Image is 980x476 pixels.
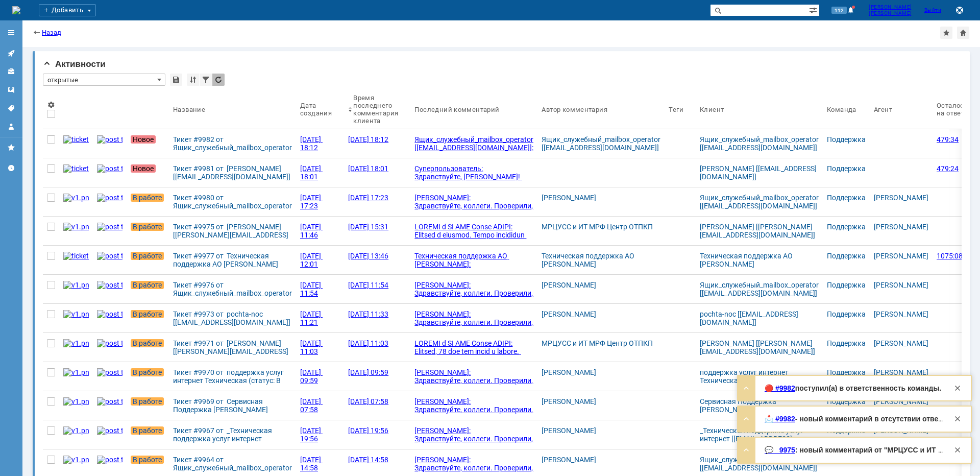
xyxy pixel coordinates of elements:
[348,310,388,318] div: [DATE] 11:33
[542,252,636,268] a: Техническая поддержка АО [PERSON_NAME]
[348,339,388,347] div: [DATE] 11:03
[414,223,533,443] div: LOREMI d SI AME Conse ADIPI: Elitsed d eiusmod. Tempo incididun utlabo etdoloremagn aliqua en adm...
[131,194,164,202] span: В работе
[937,164,968,173] div: 479:24
[97,310,122,318] img: post ticket.png
[874,281,928,289] a: [PERSON_NAME]
[765,384,795,392] a: 🔴 #9982
[97,426,122,435] img: post ticket.png
[59,304,93,332] a: v1.png
[344,362,410,391] a: [DATE] 09:59
[300,223,323,239] div: [DATE] 11:46
[542,106,607,113] div: Автор комментария
[63,164,89,173] img: ticket_notification.png
[39,4,96,16] div: Добавить
[937,102,968,117] div: Осталось на ответ
[173,339,292,355] div: Тикет #9971 от [PERSON_NAME] [[PERSON_NAME][EMAIL_ADDRESS][DOMAIN_NAME]] (статус: В работе)
[59,420,93,449] a: v1.png
[300,252,323,268] div: [DATE] 12:01
[127,158,169,187] a: Новое
[957,27,969,39] div: Сделать домашней страницей
[414,368,533,401] div: [PERSON_NAME]: Здравствуйте, коллеги. Проверили, канал работает штатно, видим маки в обе стороны.
[131,339,164,347] span: В работе
[59,275,93,303] a: v1.png
[127,362,169,391] a: В работе
[700,223,815,239] a: [PERSON_NAME] [[PERSON_NAME][EMAIL_ADDRESS][DOMAIN_NAME]]
[348,223,388,231] div: [DATE] 15:31
[63,339,89,347] img: v1.png
[12,6,20,14] a: Перейти на домашнюю страницу
[344,90,410,129] th: Время последнего комментария клиента
[169,333,296,362] a: Тикет #9971 от [PERSON_NAME] [[PERSON_NAME][EMAIL_ADDRESS][DOMAIN_NAME]] (статус: В работе)
[795,384,941,392] strong: поступил(а) в ответственность команды.
[131,368,164,376] span: В работе
[700,252,794,268] a: Техническая поддержка АО [PERSON_NAME]
[169,362,296,391] a: Тикет #9970 от поддержка услуг интернет Техническая (статус: В работе)
[410,275,537,303] a: [PERSON_NAME]: Здравствуйте, коллеги. Проверили, канал работает штатно,потерь и прерываний не фик...
[59,391,93,420] a: v1.png
[296,333,344,362] a: [DATE] 11:03
[809,5,819,14] span: Расширенный поиск
[173,456,292,472] div: Тикет #9964 от Ящик_служебный_mailbox_operator [[EMAIL_ADDRESS][DOMAIN_NAME]] (статус: В работе)
[410,420,537,449] a: [PERSON_NAME]: Здравствуйте, коллеги. Проверили, канал работает штатно,потерь и прерываний не фик...
[827,310,866,318] a: Поддержка
[700,310,798,326] a: pochta-noc [[EMAIL_ADDRESS][DOMAIN_NAME]]
[127,275,169,303] a: В работе
[765,415,795,423] strong: 📩 #9982
[296,246,344,274] a: [DATE] 12:01
[169,90,296,129] th: Название
[874,106,892,113] div: Агент
[874,339,928,347] a: [PERSON_NAME]
[173,310,292,326] div: Тикет #9973 от pochta-noc [[EMAIL_ADDRESS][DOMAIN_NAME]] (статус: В работе)
[63,252,89,260] img: ticket_notification.png
[414,281,533,314] div: [PERSON_NAME]: Здравствуйте, коллеги. Проверили, канал работает штатно,потерь и прерываний не фик...
[765,415,944,423] div: Здравствуйте, Ящик_служебный_mailbox_operator ! Ваше обращение зарегистрировано в Службе Техничес...
[700,106,724,113] div: Клиент
[173,135,292,152] div: Тикет #9982 от Ящик_служебный_mailbox_operator [[EMAIL_ADDRESS][DOMAIN_NAME]] (статус: Новое)
[827,106,856,113] div: Команда
[93,333,127,362] a: post ticket.png
[173,368,292,385] div: Тикет #9970 от поддержка услуг интернет Техническая (статус: В работе)
[827,339,866,347] a: Поддержка
[348,426,388,435] div: [DATE] 19:56
[937,135,968,144] div: 479:34
[131,456,164,464] span: В работе
[414,135,533,233] div: Ящик_служебный_mailbox_operator [[EMAIL_ADDRESS][DOMAIN_NAME]]: Тема письма: [Ticket] (ERTH-[STRE...
[93,362,127,391] a: post ticket.png
[542,339,653,347] a: МРЦУСС и ИТ МРФ Центр ОТПКП
[296,362,344,391] a: [DATE] 09:59
[542,135,662,152] a: Ящик_служебный_mailbox_operator [[EMAIL_ADDRESS][DOMAIN_NAME]]
[127,333,169,362] a: В работе
[937,252,968,260] div: 1075:08
[827,281,866,289] a: Поддержка
[93,129,127,158] a: post ticket.png
[300,339,323,355] div: [DATE] 11:03
[97,281,122,289] img: post ticket.png
[300,456,323,472] div: [DATE] 14:58
[348,164,388,173] div: [DATE] 18:01
[3,63,19,80] a: Клиенты
[300,281,323,297] div: [DATE] 11:54
[131,252,164,260] span: В работе
[874,194,928,202] a: [PERSON_NAME]
[131,135,156,144] span: Новое
[12,6,20,14] img: logo
[410,129,537,158] a: Ящик_служебный_mailbox_operator [[EMAIL_ADDRESS][DOMAIN_NAME]]: Тема письма: [Ticket] (ERTH-[STRE...
[127,391,169,420] a: В работе
[410,187,537,216] a: [PERSON_NAME]: Здравствуйте, коллеги. Проверили, канал работает штатно,потерь и прерываний не фик...
[410,333,537,362] a: LOREMI d SI AME Conse ADIPI: Elitsed, 78 doe tem incid u labore. Etdolore, magnaa enimadmin? V qu...
[93,275,127,303] a: post ticket.png
[414,397,533,430] div: [PERSON_NAME]: Здравствуйте, коллеги. Проверили, канал работает штатно,потерь и прерываний не фик...
[410,304,537,332] a: [PERSON_NAME]: Здравствуйте, коллеги. Проверили, канал работает штатно,потерь и прерываний не фик...
[344,129,410,158] a: [DATE] 18:12
[59,129,93,158] a: ticket_notification.png
[59,333,93,362] a: v1.png
[97,456,122,464] img: post ticket.png
[874,368,928,376] a: [PERSON_NAME]
[874,223,928,231] a: [PERSON_NAME]
[59,362,93,391] a: v1.png
[212,74,225,86] div: Обновлять список
[131,223,164,231] span: В работе
[169,391,296,420] a: Тикет #9969 от Сервисная Поддержка [PERSON_NAME] [[EMAIL_ADDRESS][DOMAIN_NAME]] (статус: В работе)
